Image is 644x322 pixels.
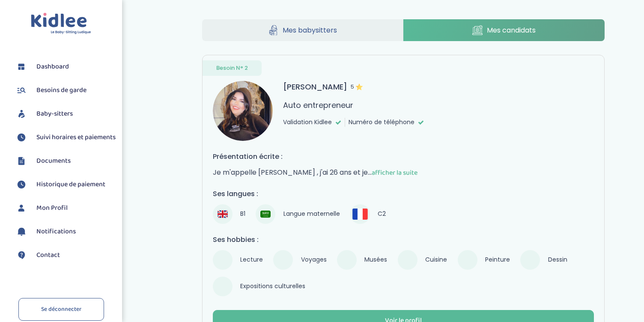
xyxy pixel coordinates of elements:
[36,132,116,143] span: Suivi horaires et paiements
[487,25,536,36] span: Mes candidats
[283,81,363,92] h3: [PERSON_NAME]
[349,118,414,127] span: Numéro de téléphone
[36,227,76,237] span: Notifications
[15,155,28,167] img: documents.svg
[351,81,363,92] span: 5
[361,254,391,266] span: Musées
[31,13,91,35] img: logo.svg
[36,156,71,166] span: Documents
[15,84,28,97] img: besoin.svg
[216,64,248,72] span: Besoin N° 2
[297,254,330,266] span: Voyages
[15,60,28,73] img: dashboard.svg
[36,85,86,95] span: Besoins de garde
[544,254,571,266] span: Dessin
[18,298,104,321] a: Se déconnecter
[15,202,116,215] a: Mon Profil
[403,19,605,41] a: Mes candidats
[283,118,332,127] span: Validation Kidlee
[15,249,116,262] a: Contact
[15,225,116,238] a: Notifications
[280,208,343,220] span: Langue maternelle
[15,225,28,238] img: notification.svg
[15,178,116,191] a: Historique de paiement
[36,109,73,119] span: Baby-sitters
[36,62,69,72] span: Dashboard
[36,203,68,213] span: Mon Profil
[213,151,594,162] h4: Présentation écrite :
[15,249,28,262] img: contact.svg
[283,99,353,111] p: Auto entrepreneur
[237,208,249,220] span: B1
[352,209,368,219] img: Français
[213,234,594,245] h4: Ses hobbies :
[15,131,116,144] a: Suivi horaires et paiements
[15,84,116,97] a: Besoins de garde
[237,280,309,292] span: Expositions culturelles
[15,107,28,120] img: babysitters.svg
[15,131,28,144] img: suivihoraire.svg
[213,188,594,199] h4: Ses langues :
[374,208,390,220] span: C2
[260,209,271,219] img: Arabe
[213,81,273,141] img: avatar
[36,250,60,260] span: Contact
[482,254,514,266] span: Peinture
[15,107,116,120] a: Baby-sitters
[283,25,337,36] span: Mes babysitters
[36,179,105,190] span: Historique de paiement
[422,254,451,266] span: Cuisine
[15,155,116,167] a: Documents
[237,254,267,266] span: Lecture
[15,60,116,73] a: Dashboard
[213,167,594,178] p: Je m'appelle [PERSON_NAME] , j'ai 26 ans et je...
[15,178,28,191] img: suivihoraire.svg
[372,167,417,178] span: afficher la suite
[15,202,28,215] img: profil.svg
[202,19,403,41] a: Mes babysitters
[218,209,228,219] img: Anglais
